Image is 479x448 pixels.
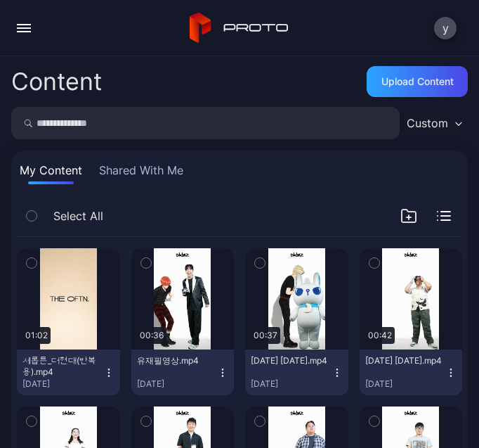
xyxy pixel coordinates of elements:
[365,378,446,390] div: [DATE]
[53,207,103,224] span: Select All
[22,355,100,378] div: 세롭튼_더현대(반복용).mp4
[245,350,348,395] button: [DATE] [DATE].mp4[DATE]
[251,378,332,390] div: [DATE]
[131,350,235,395] button: 유재필영상.mp4[DATE]
[365,355,442,366] div: 2025-07-26 17-08-24.mp4
[17,350,120,395] button: 세롭튼_더현대(반복용).mp4[DATE]
[381,76,454,87] div: Upload Content
[137,355,214,366] div: 유재필영상.mp4
[434,17,457,39] button: y
[367,66,468,97] button: Upload Content
[17,162,85,184] button: My Content
[360,350,463,395] button: [DATE] [DATE].mp4[DATE]
[400,107,468,139] button: Custom
[407,116,448,130] div: Custom
[22,378,103,390] div: [DATE]
[251,355,328,366] div: 2025-07-27 11-27-32.mp4
[96,162,186,184] button: Shared With Me
[11,70,102,94] div: Content
[137,378,218,390] div: [DATE]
